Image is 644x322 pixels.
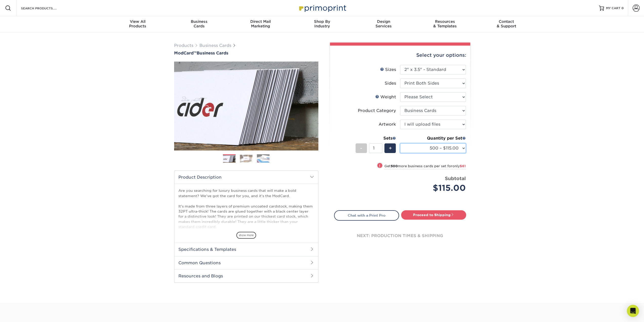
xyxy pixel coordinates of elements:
[358,108,396,114] div: Product Category
[606,6,620,10] span: MY CART
[414,16,476,32] a: Resources& Templates
[174,51,318,55] h1: Business Cards
[230,19,291,24] span: Direct Mail
[353,19,414,24] span: Design
[291,19,353,24] span: Shop By
[257,154,269,163] img: Business Cards 03
[380,67,396,73] div: Sizes
[414,19,476,28] div: & Templates
[174,34,318,178] img: ModCard™ 01
[356,135,396,141] div: Sets
[174,269,318,282] h2: Resources and Blogs
[452,164,466,168] span: only
[414,19,476,24] span: Resources
[178,188,314,291] p: Are you searching for luxury business cards that will make a bold statement? We've got the card f...
[334,210,399,220] a: Chat with a Print Pro
[353,19,414,28] div: Services
[240,155,253,162] img: Business Cards 02
[460,164,466,168] span: $61
[379,121,396,127] div: Artwork
[476,19,537,28] div: & Support
[297,3,347,13] img: Primoprint
[107,19,169,24] span: View All
[291,16,353,32] a: Shop ByIndustry
[621,6,624,10] span: 0
[404,182,466,194] div: $115.00
[379,163,380,168] span: !
[230,19,291,28] div: Marketing
[400,135,466,141] div: Quantity per Set
[174,51,197,55] span: ModCard™
[230,16,291,32] a: Direct MailMarketing
[223,153,236,165] img: Business Cards 01
[168,19,230,24] span: Business
[391,164,398,168] strong: 500
[168,16,230,32] a: BusinessCards
[174,256,318,269] h2: Common Questions
[199,43,231,48] a: Business Cards
[174,51,318,55] a: ModCard™Business Cards
[107,19,169,28] div: Products
[20,5,70,11] input: SEARCH PRODUCTS.....
[476,16,537,32] a: Contact& Support
[360,144,362,152] span: -
[174,243,318,256] h2: Specifications & Templates
[334,221,466,251] div: next: production times & shipping
[476,19,537,24] span: Contact
[388,144,392,152] span: +
[291,19,353,28] div: Industry
[445,176,466,181] strong: Subtotal
[385,80,396,86] div: Sides
[401,210,466,219] a: Proceed to Shipping
[375,94,396,100] div: Weight
[107,16,169,32] a: View AllProducts
[334,46,466,65] div: Select your options:
[353,16,414,32] a: DesignServices
[174,43,193,48] a: Products
[236,232,256,239] span: show more
[174,171,318,184] h2: Product Description
[168,19,230,28] div: Cards
[627,305,639,317] div: Open Intercom Messenger
[384,164,466,169] small: Get more business cards per set for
